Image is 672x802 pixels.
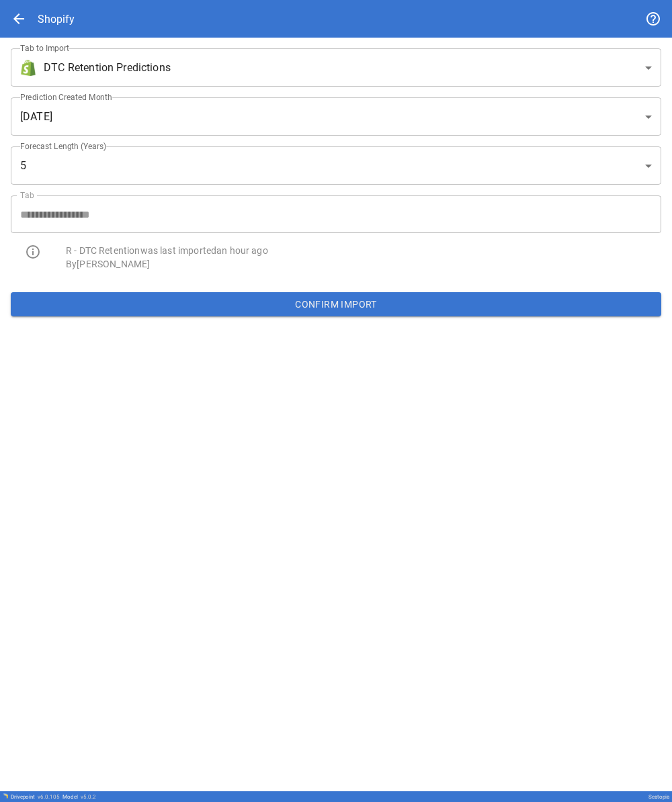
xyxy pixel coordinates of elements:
[11,11,27,27] span: arrow_back
[3,793,8,799] img: Drivepoint
[62,794,96,800] div: Model
[11,292,661,316] button: Confirm Import
[38,794,60,800] span: v 6.0.105
[20,140,107,152] label: Forecast Length (Years)
[11,794,60,800] div: Drivepoint
[20,42,69,54] label: Tab to Import
[20,91,112,103] label: Prediction Created Month
[66,244,661,257] p: R - DTC Retention was last imported an hour ago
[44,60,171,76] span: DTC Retention Predictions
[20,158,26,174] span: 5
[20,60,36,76] img: brand icon not found
[38,13,75,26] div: Shopify
[25,244,41,260] span: info_outline
[20,109,52,125] span: [DATE]
[81,794,96,800] span: v 5.0.2
[648,794,669,800] div: Seatopia
[66,257,661,271] p: By [PERSON_NAME]
[20,189,34,201] label: Tab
